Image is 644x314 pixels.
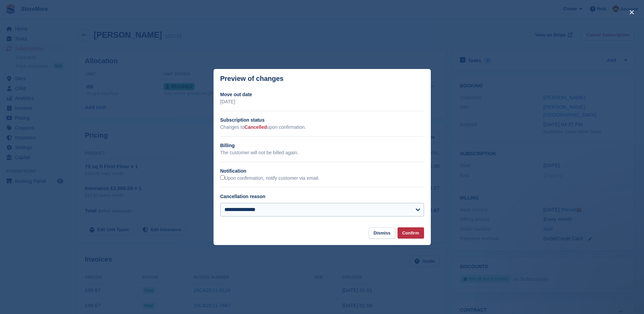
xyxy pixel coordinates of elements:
button: Dismiss [369,227,395,239]
span: Cancelled [244,124,267,130]
label: Upon confirmation, notify customer via email. [220,175,319,181]
input: Upon confirmation, notify customer via email. [220,175,225,180]
h2: Billing [220,142,424,149]
p: [DATE] [220,98,424,105]
h2: Subscription status [220,117,424,124]
h2: Move out date [220,91,424,98]
p: The customer will not be billed again. [220,149,424,156]
h2: Notification [220,168,424,175]
button: close [626,7,637,18]
p: Preview of changes [220,75,284,83]
p: Changes to upon confirmation. [220,124,424,131]
button: Confirm [398,227,424,239]
label: Cancellation reason [220,194,265,199]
